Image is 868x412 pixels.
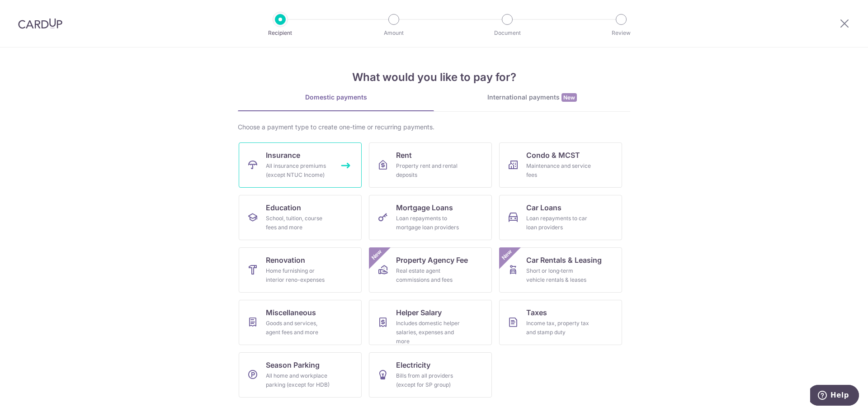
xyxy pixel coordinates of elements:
[369,352,492,398] a: ElectricityBills from all providers (except for SP group)
[238,93,434,102] div: Domestic payments
[499,300,622,345] a: TaxesIncome tax, property tax and stamp duty
[396,266,461,284] div: Real estate agent commissions and fees
[396,371,461,389] div: Bills from all providers (except for SP group)
[239,300,362,345] a: MiscellaneousGoods and services, agent fees and more
[396,214,461,232] div: Loan repayments to mortgage loan providers
[369,195,492,240] a: Mortgage LoansLoan repayments to mortgage loan providers
[396,319,461,346] div: Includes domestic helper salaries, expenses and more
[526,319,591,337] div: Income tax, property tax and stamp duty
[369,300,492,345] a: Helper SalaryIncludes domestic helper salaries, expenses and more
[20,6,39,14] span: Help
[396,202,453,213] span: Mortgage Loans
[266,266,331,284] div: Home furnishing or interior reno-expenses
[369,142,492,188] a: RentProperty rent and rental deposits
[526,202,561,213] span: Car Loans
[396,360,430,370] span: Electricity
[266,307,316,318] span: Miscellaneous
[18,18,62,29] img: CardUp
[238,69,630,85] h4: What would you like to pay for?
[526,150,580,161] span: Condo & MCST
[499,247,622,293] a: Car Rentals & LeasingShort or long‑term vehicle rentals & leasesNew
[434,93,630,102] div: International payments
[266,360,320,370] span: Season Parking
[526,266,591,284] div: Short or long‑term vehicle rentals & leases
[526,214,591,232] div: Loan repayments to car loan providers
[266,371,331,389] div: All home and workplace parking (except for HDB)
[499,142,622,188] a: Condo & MCSTMaintenance and service fees
[474,28,541,38] p: Document
[526,307,547,318] span: Taxes
[499,195,622,240] a: Car LoansLoan repayments to car loan providers
[238,123,630,132] div: Choose a payment type to create one-time or recurring payments.
[266,202,301,213] span: Education
[396,307,442,318] span: Helper Salary
[396,255,468,265] span: Property Agency Fee
[526,161,591,180] div: Maintenance and service fees
[239,352,362,398] a: Season ParkingAll home and workplace parking (except for HDB)
[526,255,602,265] span: Car Rentals & Leasing
[369,247,384,262] span: New
[266,255,305,265] span: Renovation
[247,28,314,38] p: Recipient
[266,150,300,161] span: Insurance
[239,247,362,293] a: RenovationHome furnishing or interior reno-expenses
[239,142,362,188] a: InsuranceAll insurance premiums (except NTUC Income)
[561,93,577,102] span: New
[369,247,492,293] a: Property Agency FeeReal estate agent commissions and feesNew
[360,28,427,38] p: Amount
[266,214,331,232] div: School, tuition, course fees and more
[266,161,331,180] div: All insurance premiums (except NTUC Income)
[239,195,362,240] a: EducationSchool, tuition, course fees and more
[588,28,655,38] p: Review
[396,161,461,180] div: Property rent and rental deposits
[396,150,412,161] span: Rent
[810,385,859,407] iframe: Opens a widget where you can find more information
[266,319,331,337] div: Goods and services, agent fees and more
[500,247,514,262] span: New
